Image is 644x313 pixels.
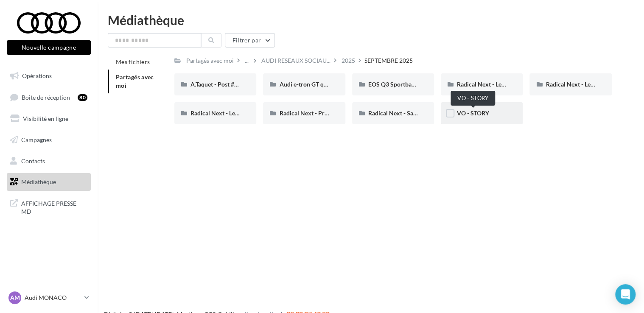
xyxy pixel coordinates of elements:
a: AFFICHAGE PRESSE MD [5,194,92,219]
div: SEPTEMBRE 2025 [364,56,413,65]
button: Filtrer par [225,33,275,48]
a: Visibilité en ligne [5,110,92,128]
a: Boîte de réception80 [5,88,92,106]
span: Radical Next - Legacy Avus (IG) [546,81,627,88]
span: Radical Next - Product teaser [279,109,357,117]
span: Opérations [22,72,52,79]
a: Campagnes [5,131,92,149]
div: 2025 [342,56,355,65]
span: Mes fichiers [116,58,150,65]
span: Contacts [21,157,45,164]
span: AM [10,293,20,302]
span: Radical Next - Save The Date (IG) [368,109,454,117]
span: VO - STORY [457,109,489,117]
span: A.Taquet - Post #2 Audi RS6 [190,81,263,88]
div: VO - STORY [451,91,495,106]
a: Médiathèque [5,173,92,191]
span: Partagés avec moi [116,73,154,89]
div: Partagés avec moi [186,56,234,65]
a: Contacts [5,152,92,170]
a: AM Audi MONACO [7,290,91,306]
span: Boîte de réception [22,93,70,101]
div: 80 [78,94,87,101]
span: AFFICHAGE PRESSE MD [21,198,87,216]
div: Open Intercom Messenger [615,284,636,305]
span: Campagnes [21,136,52,143]
span: Audi e-tron GT quattro [279,81,340,88]
span: Visibilité en ligne [23,115,68,122]
p: Audi MONACO [25,293,81,302]
button: Nouvelle campagne [7,40,91,55]
span: AUDI RESEAUX SOCIAU... [261,56,330,65]
span: Radical Next - Legacy [457,81,513,88]
div: Médiathèque [108,14,634,26]
div: ... [243,55,250,67]
span: Radical Next - Legacy TT [190,109,255,117]
a: Opérations [5,67,92,85]
span: Médiathèque [21,178,56,185]
span: EOS Q3 Sportback & SB e-Hybrid [368,81,457,88]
